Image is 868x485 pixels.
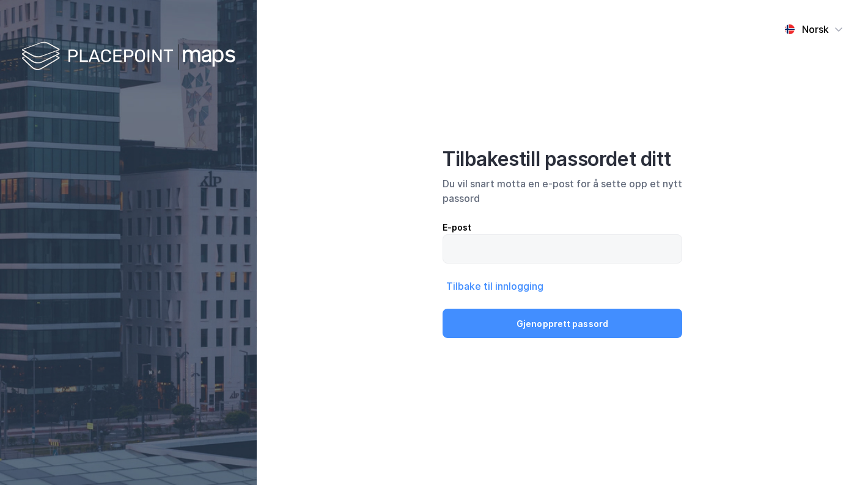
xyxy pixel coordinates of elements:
div: Norsk [802,22,829,37]
button: Tilbake til innlogging [443,278,547,294]
div: Tilbakestill passordet ditt [443,147,682,171]
div: Du vil snart motta en e-post for å sette opp et nytt passord [443,176,682,206]
img: logo-white.f07954bde2210d2a523dddb988cd2aa7.svg [21,39,235,75]
iframe: Chat Widget [807,426,868,485]
button: Gjenopprett passord [443,309,682,338]
div: E-post [443,220,682,235]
